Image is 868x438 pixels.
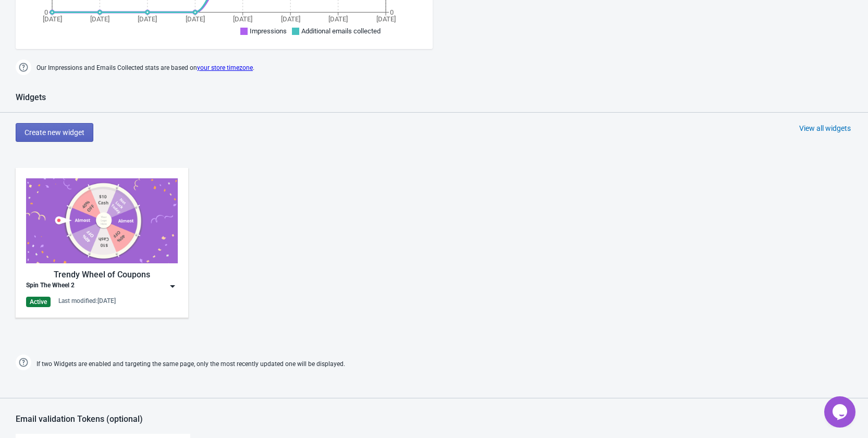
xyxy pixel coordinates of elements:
tspan: 0 [390,8,394,16]
img: trendy_game.png [26,178,178,263]
img: help.png [16,355,31,370]
div: Active [26,297,51,307]
tspan: [DATE] [90,15,109,23]
tspan: [DATE] [233,15,252,23]
div: Trendy Wheel of Coupons [26,269,178,281]
span: Our Impressions and Emails Collected stats are based on . [36,59,254,77]
tspan: [DATE] [328,15,348,23]
span: Create new widget [25,128,84,137]
span: Additional emails collected [301,27,381,35]
tspan: 0 [44,8,48,16]
span: Impressions [250,27,287,35]
tspan: [DATE] [186,15,205,23]
div: Last modified: [DATE] [58,297,116,305]
a: your store timezone [197,64,253,71]
tspan: [DATE] [281,15,300,23]
div: Spin The Wheel 2 [26,281,75,291]
img: help.png [16,59,31,75]
img: dropdown.png [167,281,178,291]
iframe: chat widget [824,396,858,428]
tspan: [DATE] [376,15,396,23]
tspan: [DATE] [138,15,157,23]
div: View all widgets [799,123,851,133]
span: If two Widgets are enabled and targeting the same page, only the most recently updated one will b... [36,356,345,373]
button: Create new widget [16,123,93,142]
tspan: [DATE] [43,15,62,23]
